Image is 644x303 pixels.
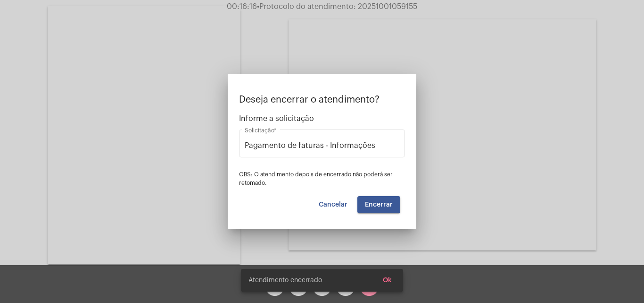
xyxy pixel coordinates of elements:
span: OBS: O atendimento depois de encerrado não poderá ser retomado. [239,172,393,186]
span: 00:16:16 [227,3,257,10]
span: • [257,3,259,10]
span: Ok [383,277,392,284]
p: Deseja encerrar o atendimento? [239,95,405,105]
span: Atendimento encerrado [248,276,322,285]
span: Cancelar [319,201,347,208]
button: Cancelar [311,196,355,213]
span: Informe a solicitação [239,114,405,123]
span: Protocolo do atendimento: 20251001059155 [257,3,417,10]
button: Encerrar [357,196,400,213]
input: Buscar solicitação [245,141,399,150]
span: Encerrar [365,201,393,208]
